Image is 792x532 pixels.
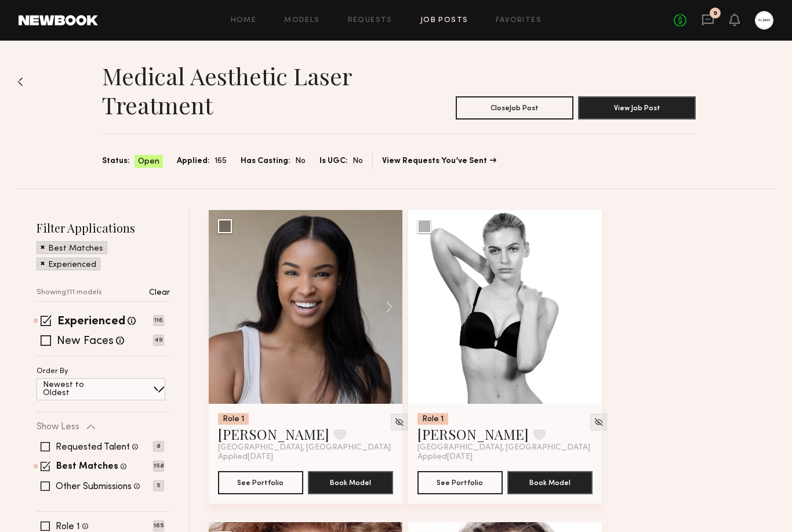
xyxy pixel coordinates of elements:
[102,155,130,168] span: Status:
[153,520,164,531] p: 165
[417,453,593,462] div: Applied [DATE]
[56,482,132,491] label: Other Submissions
[382,157,496,165] a: View Requests You’ve Sent
[218,443,391,453] span: [GEOGRAPHIC_DATA], [GEOGRAPHIC_DATA]
[241,155,290,168] span: Has Casting:
[48,245,103,253] p: Best Matches
[37,368,68,375] p: Order By
[37,422,79,432] p: Show Less
[420,17,468,24] a: Job Posts
[295,155,306,168] span: No
[507,471,593,494] button: Book Model
[17,77,23,86] img: Back to previous page
[153,480,164,491] p: 5
[308,477,393,487] a: Book Model
[56,462,118,472] label: Best Matches
[218,413,249,425] div: Role 1
[456,96,573,120] button: CloseJob Post
[594,417,604,427] img: Unhide Model
[56,443,130,452] label: Requested Talent
[102,61,399,120] h1: Medical Aesthetic Laser Treatment
[57,336,114,348] label: New Faces
[218,471,303,494] button: See Portfolio
[149,289,170,297] p: Clear
[507,477,593,487] a: Book Model
[348,17,393,24] a: Requests
[284,17,319,24] a: Models
[56,522,80,531] label: Role 1
[578,96,696,120] button: View Job Post
[215,155,227,168] span: 165
[218,425,329,443] a: [PERSON_NAME]
[37,289,102,296] p: Showing 111 models
[417,413,448,425] div: Role 1
[57,316,125,328] label: Experienced
[153,441,164,452] p: 8
[43,381,112,397] p: Newest to Oldest
[48,261,96,269] p: Experienced
[153,461,164,472] p: 158
[417,471,503,494] button: See Portfolio
[177,155,210,168] span: Applied:
[231,17,257,24] a: Home
[353,155,363,168] span: No
[153,315,164,326] p: 116
[417,425,529,443] a: [PERSON_NAME]
[496,17,542,24] a: Favorites
[153,335,164,346] p: 49
[37,220,170,236] h2: Filter Applications
[702,13,714,28] a: 9
[308,471,393,494] button: Book Model
[319,155,348,168] span: Is UGC:
[417,443,590,453] span: [GEOGRAPHIC_DATA], [GEOGRAPHIC_DATA]
[218,453,393,462] div: Applied [DATE]
[713,10,717,17] div: 9
[394,417,404,427] img: Unhide Model
[138,156,159,168] span: Open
